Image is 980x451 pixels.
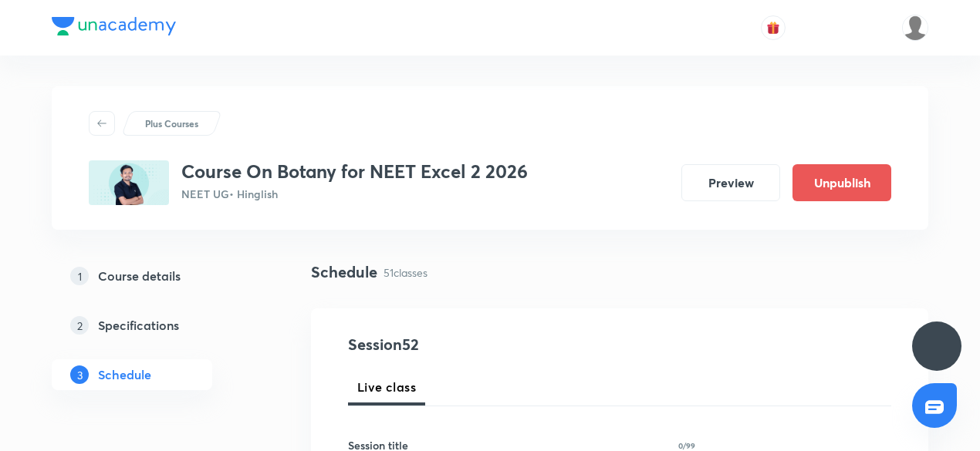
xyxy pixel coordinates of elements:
[98,365,151,384] h5: Schedule
[678,442,695,449] p: 0/99
[89,160,169,205] img: 5DAB5EEB-E58D-48E1-AD92-CF421036273A_plus.png
[70,267,89,285] p: 1
[761,15,786,40] button: avatar
[98,316,179,335] h5: Specifications
[52,17,176,35] img: Company Logo
[70,365,89,384] p: 3
[181,160,528,183] h3: Course On Botany for NEET Excel 2 2026
[384,264,427,281] p: 51 classes
[98,267,181,285] h5: Course details
[928,337,946,355] img: ttu
[357,378,416,396] span: Live class
[311,261,377,284] h4: Schedule
[766,21,780,35] img: avatar
[52,17,176,39] a: Company Logo
[181,186,528,202] p: NEET UG • Hinglish
[792,164,891,201] button: Unpublish
[52,310,262,341] a: 2Specifications
[145,116,198,130] p: Plus Courses
[681,164,780,201] button: Preview
[348,333,630,356] h4: Session 52
[70,316,89,335] p: 2
[52,261,262,291] a: 1Course details
[902,15,928,41] img: Aarati parsewar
